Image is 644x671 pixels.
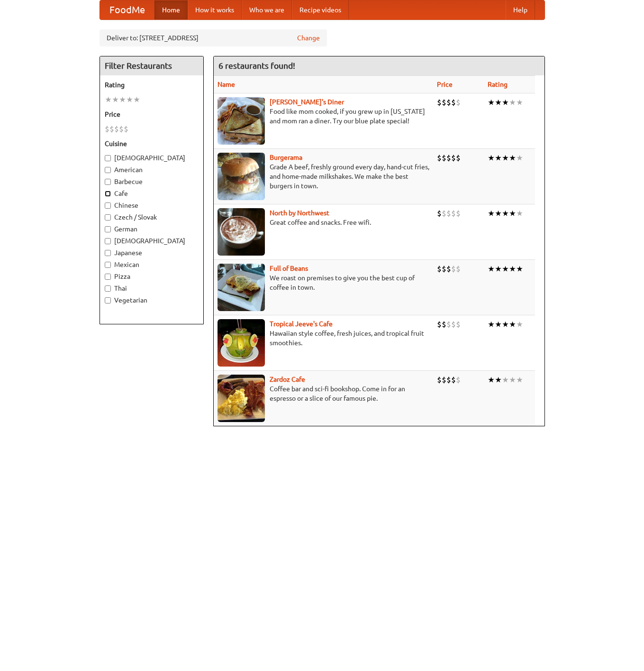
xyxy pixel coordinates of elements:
[437,319,442,330] li: $
[442,375,446,385] li: $
[105,201,199,210] label: Chinese
[105,284,199,293] label: Thai
[218,61,295,70] ng-pluralize: 6 restaurants found!
[105,262,111,268] input: Mexican
[509,264,516,274] li: ★
[488,97,495,108] li: ★
[114,124,119,134] li: $
[105,238,111,244] input: [DEMOGRAPHIC_DATA]
[218,264,265,311] img: beans.jpg
[488,153,495,163] li: ★
[495,153,502,163] li: ★
[516,264,523,274] li: ★
[451,375,456,385] li: $
[502,375,509,385] li: ★
[105,224,199,234] label: German
[446,153,451,163] li: $
[446,375,451,385] li: $
[270,154,302,161] a: Burgerama
[509,319,516,330] li: ★
[442,264,446,274] li: $
[516,208,523,219] li: ★
[292,0,349,19] a: Recipe videos
[218,107,429,126] p: Food like mom cooked, if you grew up in [US_STATE] and mom ran a diner. Try our blue plate special!
[270,265,308,272] a: Full of Beans
[446,208,451,219] li: $
[100,56,203,75] h4: Filter Restaurants
[105,285,111,292] input: Thai
[437,97,442,108] li: $
[442,319,446,330] li: $
[109,124,114,134] li: $
[502,97,509,108] li: ★
[105,226,111,232] input: German
[437,81,453,88] a: Price
[446,319,451,330] li: $
[105,189,199,198] label: Cafe
[105,295,199,305] label: Vegetarian
[218,208,265,256] img: north.jpg
[105,274,111,280] input: Pizza
[105,236,199,246] label: [DEMOGRAPHIC_DATA]
[188,0,242,19] a: How it works
[446,264,451,274] li: $
[218,162,429,191] p: Grade A beef, freshly ground every day, hand-cut fries, and home-made milkshakes. We make the bes...
[119,124,124,134] li: $
[218,384,429,403] p: Coffee bar and sci-fi bookshop. Come in for an espresso or a slice of our famous pie.
[218,153,265,200] img: burgerama.jpg
[270,320,333,328] a: Tropical Jeeve's Cafe
[154,0,188,19] a: Home
[442,208,446,219] li: $
[112,94,119,105] li: ★
[105,250,111,256] input: Japanese
[105,272,199,281] label: Pizza
[509,153,516,163] li: ★
[105,139,199,148] h5: Cuisine
[105,214,111,221] input: Czech / Slovak
[437,153,442,163] li: $
[442,153,446,163] li: $
[437,375,442,385] li: $
[451,153,456,163] li: $
[495,319,502,330] li: ★
[502,319,509,330] li: ★
[105,124,109,134] li: $
[270,209,329,217] a: North by Northwest
[105,248,199,257] label: Japanese
[133,94,140,105] li: ★
[105,155,111,161] input: [DEMOGRAPHIC_DATA]
[456,264,461,274] li: $
[488,264,495,274] li: ★
[218,329,429,348] p: Hawaiian style coffee, fresh juices, and tropical fruit smoothies.
[488,319,495,330] li: ★
[105,179,111,185] input: Barbecue
[105,297,111,303] input: Vegetarian
[495,375,502,385] li: ★
[270,376,305,383] a: Zardoz Cafe
[126,94,133,105] li: ★
[105,260,199,269] label: Mexican
[270,98,344,106] a: [PERSON_NAME]'s Diner
[495,97,502,108] li: ★
[105,153,199,163] label: [DEMOGRAPHIC_DATA]
[516,375,523,385] li: ★
[105,202,111,209] input: Chinese
[442,97,446,108] li: $
[218,97,265,145] img: sallys.jpg
[446,97,451,108] li: $
[451,97,456,108] li: $
[451,319,456,330] li: $
[506,0,535,19] a: Help
[488,375,495,385] li: ★
[509,97,516,108] li: ★
[124,124,128,134] li: $
[495,264,502,274] li: ★
[509,375,516,385] li: ★
[100,0,154,19] a: FoodMe
[105,94,112,105] li: ★
[451,264,456,274] li: $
